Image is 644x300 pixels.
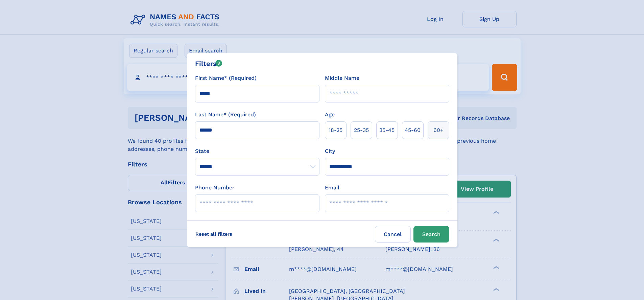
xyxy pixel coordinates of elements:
label: Last Name* (Required) [195,111,256,119]
label: First Name* (Required) [195,74,257,82]
span: 18‑25 [329,126,342,134]
span: 45‑60 [405,126,421,134]
span: 25‑35 [354,126,369,134]
label: Middle Name [325,74,359,82]
label: Age [325,111,335,119]
span: 60+ [433,126,444,134]
label: Email [325,184,339,192]
label: State [195,147,319,155]
span: 35‑45 [379,126,395,134]
label: Cancel [375,226,411,243]
div: Filters [195,59,222,69]
label: Phone Number [195,184,235,192]
label: Reset all filters [191,226,237,242]
button: Search [413,226,449,243]
label: City [325,147,335,155]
